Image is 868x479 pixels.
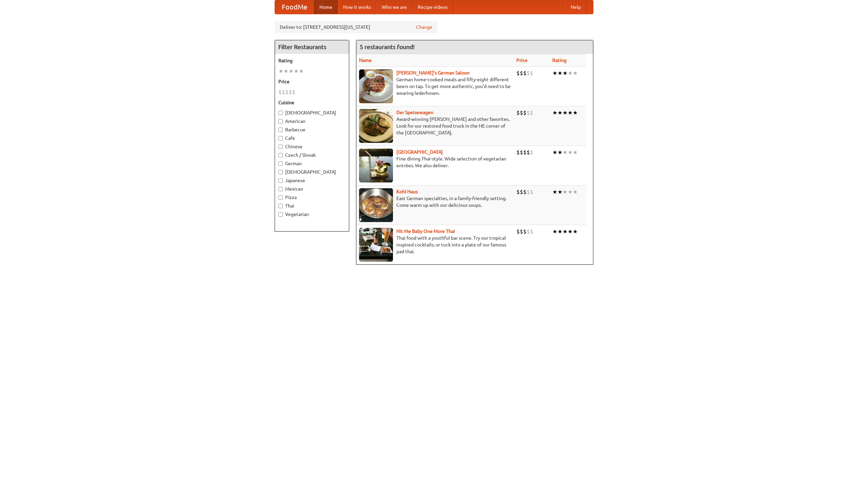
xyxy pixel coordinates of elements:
label: Japanese [278,177,346,184]
h4: Filter Restaurants [275,40,349,54]
input: Thai [278,204,283,208]
p: Thai food with a youthful bar scene. Try our tropical inspired cocktails, or tuck into a plate of... [359,235,511,255]
label: American [278,118,346,125]
li: $ [530,149,533,156]
label: German [278,160,346,167]
a: [PERSON_NAME]'s German Saloon [396,70,470,75]
li: $ [527,69,530,77]
li: ★ [552,228,557,235]
a: How it works [338,0,376,14]
li: $ [516,149,520,156]
a: FoodMe [275,0,314,14]
li: ★ [563,228,568,235]
li: ★ [552,69,557,77]
li: $ [516,228,520,235]
a: Change [416,24,432,30]
li: $ [516,188,520,196]
li: $ [285,88,289,96]
a: Home [314,0,338,14]
img: babythai.jpg [359,228,393,262]
li: ★ [568,149,573,156]
input: Czech / Slovak [278,153,283,157]
a: Hit Me Baby One More Thai [396,228,455,234]
li: $ [520,188,523,196]
li: ★ [299,67,304,75]
li: $ [278,88,282,96]
li: $ [530,228,533,235]
li: ★ [573,69,578,77]
li: $ [292,88,295,96]
li: $ [530,109,533,116]
li: $ [520,69,523,77]
a: Rating [552,58,567,63]
li: $ [516,109,520,116]
label: Czech / Slovak [278,152,346,158]
div: Deliver to: [STREET_ADDRESS][US_STATE] [275,21,437,33]
img: speisewagen.jpg [359,109,393,143]
a: Help [565,0,586,14]
li: ★ [294,67,299,75]
h5: Price [278,78,346,85]
li: $ [527,149,530,156]
li: ★ [563,69,568,77]
a: Der Speisewagen [396,110,433,115]
input: Barbecue [278,128,283,132]
li: $ [520,149,523,156]
li: $ [527,109,530,116]
h5: Rating [278,57,346,64]
li: $ [523,69,527,77]
label: Mexican [278,186,346,192]
input: Mexican [278,187,283,191]
li: $ [289,88,292,96]
img: satay.jpg [359,149,393,182]
a: [GEOGRAPHIC_DATA] [396,149,443,155]
li: ★ [552,149,557,156]
input: Vegetarian [278,212,283,217]
li: $ [527,188,530,196]
li: $ [516,69,520,77]
input: Chinese [278,145,283,149]
p: German home-cooked meals and fifty-eight different beers on tap. To get more authentic, you'd nee... [359,76,511,96]
input: Japanese [278,178,283,183]
input: German [278,161,283,166]
li: ★ [563,188,568,196]
li: $ [282,88,285,96]
label: Chinese [278,143,346,150]
li: ★ [552,188,557,196]
p: East German specialties, in a family-friendly setting. Come warm up with our delicious soups. [359,195,511,209]
li: ★ [557,109,563,116]
li: $ [523,149,527,156]
li: $ [530,69,533,77]
li: ★ [563,149,568,156]
a: Price [516,58,528,63]
label: Cafe [278,135,346,141]
img: esthers.jpg [359,69,393,103]
a: Kohl Haus [396,189,418,194]
img: kohlhaus.jpg [359,188,393,222]
li: ★ [573,149,578,156]
h5: Cuisine [278,99,346,106]
label: Thai [278,202,346,209]
li: ★ [573,188,578,196]
input: Pizza [278,195,283,200]
li: $ [527,228,530,235]
li: ★ [557,149,563,156]
p: Fine dining Thai-style. Wide selection of vegetarian entrées. We also deliver. [359,155,511,169]
li: ★ [283,67,289,75]
label: [DEMOGRAPHIC_DATA] [278,169,346,175]
label: [DEMOGRAPHIC_DATA] [278,109,346,116]
label: Barbecue [278,126,346,133]
a: Name [359,58,372,63]
li: ★ [568,109,573,116]
a: Recipe videos [412,0,453,14]
li: ★ [557,228,563,235]
label: Vegetarian [278,211,346,218]
label: Pizza [278,194,346,201]
li: ★ [568,228,573,235]
li: $ [523,188,527,196]
input: American [278,119,283,124]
